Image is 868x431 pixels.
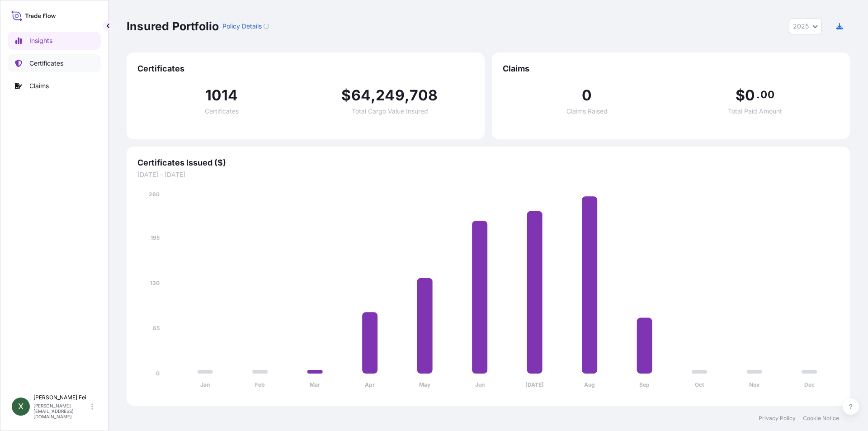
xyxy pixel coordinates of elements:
[150,279,160,286] tspan: 130
[137,63,474,74] span: Certificates
[803,415,839,422] a: Cookie Notice
[205,108,239,114] span: Certificates
[127,19,219,33] p: Insured Portfolio
[222,22,262,31] p: Policy Details
[525,381,544,388] tspan: [DATE]
[33,403,90,419] p: [PERSON_NAME][EMAIL_ADDRESS][DOMAIN_NAME]
[736,88,745,103] span: $
[405,88,410,103] span: ,
[759,415,796,422] a: Privacy Policy
[137,157,839,168] span: Certificates Issued ($)
[745,88,755,103] span: 0
[137,170,839,179] span: [DATE] - [DATE]
[503,63,839,74] span: Claims
[793,22,809,31] span: 2025
[264,19,269,33] button: Loading
[8,32,101,50] a: Insights
[419,381,431,388] tspan: May
[582,88,592,103] span: 0
[33,394,90,401] p: [PERSON_NAME] Fei
[8,54,101,72] a: Certificates
[200,381,210,388] tspan: Jan
[789,18,822,34] button: Year Selector
[255,381,265,388] tspan: Feb
[804,381,815,388] tspan: Dec
[639,381,650,388] tspan: Sep
[410,88,438,103] span: 708
[584,381,595,388] tspan: Aug
[264,24,269,29] div: Loading
[151,234,160,241] tspan: 195
[351,88,371,103] span: 64
[475,381,485,388] tspan: Jun
[341,88,351,103] span: $
[205,88,238,103] span: 1014
[153,325,160,332] tspan: 65
[566,108,608,114] span: Claims Raised
[352,108,428,114] span: Total Cargo Value Insured
[156,370,160,377] tspan: 0
[756,91,759,98] span: .
[29,59,63,68] p: Certificates
[749,381,760,388] tspan: Nov
[760,91,774,98] span: 00
[310,381,320,388] tspan: Mar
[8,77,101,95] a: Claims
[149,191,160,198] tspan: 260
[695,381,704,388] tspan: Oct
[29,36,52,45] p: Insights
[365,381,375,388] tspan: Apr
[18,402,24,411] span: X
[371,88,376,103] span: ,
[728,108,782,114] span: Total Paid Amount
[29,81,49,90] p: Claims
[376,88,405,103] span: 249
